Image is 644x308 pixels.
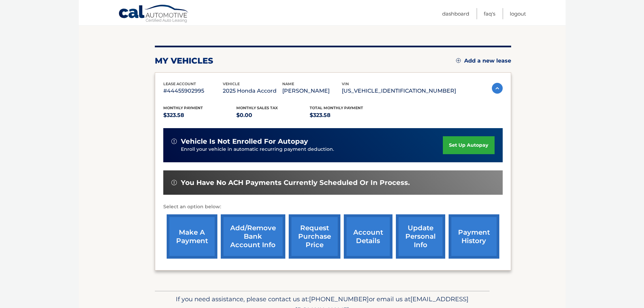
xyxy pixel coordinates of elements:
[163,81,196,86] span: lease account
[510,8,526,19] a: Logout
[310,111,383,120] p: $323.58
[181,146,443,153] p: Enroll your vehicle in automatic recurring payment deduction.
[342,81,349,86] span: vin
[163,203,503,211] p: Select an option below:
[396,214,445,259] a: update personal info
[344,214,392,259] a: account details
[282,81,294,86] span: name
[221,214,285,259] a: Add/Remove bank account info
[171,139,177,144] img: alert-white.svg
[181,179,410,187] span: You have no ACH payments currently scheduled or in process.
[155,56,213,66] h2: my vehicles
[443,136,494,154] a: set up autopay
[223,86,282,96] p: 2025 Honda Accord
[492,83,503,94] img: accordion-active.svg
[118,4,189,24] a: Cal Automotive
[236,111,310,120] p: $0.00
[309,295,369,303] span: [PHONE_NUMBER]
[282,86,342,96] p: [PERSON_NAME]
[449,214,499,259] a: payment history
[181,137,308,146] span: vehicle is not enrolled for autopay
[456,57,511,64] a: Add a new lease
[171,180,177,185] img: alert-white.svg
[310,105,363,110] span: Total Monthly Payment
[163,86,223,96] p: #44455902995
[442,8,469,19] a: Dashboard
[289,214,340,259] a: request purchase price
[236,105,278,110] span: Monthly sales Tax
[456,58,461,63] img: add.svg
[163,105,203,110] span: Monthly Payment
[167,214,217,259] a: make a payment
[163,111,237,120] p: $323.58
[223,81,240,86] span: vehicle
[342,86,456,96] p: [US_VEHICLE_IDENTIFICATION_NUMBER]
[484,8,495,19] a: FAQ's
